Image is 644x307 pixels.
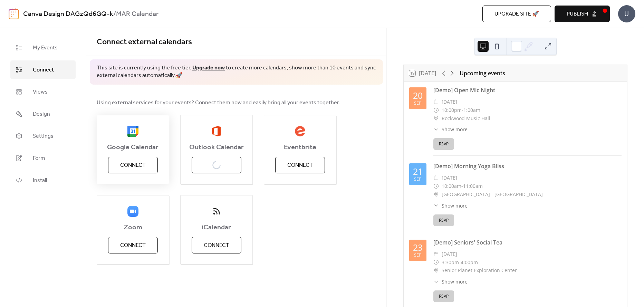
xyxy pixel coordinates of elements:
img: outlook [212,126,221,137]
div: ​ [433,258,439,267]
span: Install [33,176,47,185]
img: zoom [127,206,138,217]
div: Upcoming events [460,69,505,77]
span: [DATE] [442,98,457,106]
span: Connect external calendars [97,35,192,50]
div: Sep [414,253,422,258]
span: Form [33,154,45,163]
span: iCalendar [181,223,252,232]
div: 20 [413,91,423,100]
div: ​ [433,174,439,182]
span: My Events [33,44,58,52]
a: Views [10,83,76,101]
div: U [618,5,635,22]
span: Publish [567,10,588,18]
img: eventbrite [295,126,306,137]
span: Connect [204,241,229,250]
a: Design [10,105,76,123]
div: ​ [433,278,439,285]
div: ​ [433,202,439,209]
span: 4:00pm [461,258,478,267]
a: Settings [10,127,76,145]
span: Views [33,88,48,96]
span: Show more [442,278,468,285]
img: ical [211,206,222,217]
span: Connect [33,66,54,74]
div: ​ [433,98,439,106]
img: google [127,126,138,137]
div: ​ [433,126,439,133]
a: [GEOGRAPHIC_DATA] - [GEOGRAPHIC_DATA] [442,190,543,199]
span: Connect [120,241,146,250]
a: Connect [10,60,76,79]
div: ​ [433,182,439,190]
div: 21 [413,167,423,176]
span: Show more [442,202,468,209]
button: ​Show more [433,202,468,209]
div: ​ [433,190,439,199]
span: Design [33,110,50,118]
a: My Events [10,38,76,57]
a: Senior Planet Exploration Center [442,266,517,275]
button: Upgrade site 🚀 [482,6,551,22]
span: - [461,182,463,190]
span: Upgrade site 🚀 [494,10,539,18]
b: / [113,8,116,21]
div: ​ [433,106,439,114]
span: [DATE] [442,250,457,258]
span: Outlook Calendar [181,143,252,152]
span: 1:00am [463,106,480,114]
div: [Demo] Open Mic Night [433,86,622,94]
button: RSVP [433,290,454,302]
button: ​Show more [433,278,468,285]
div: ​ [433,114,439,123]
span: Eventbrite [264,143,336,152]
span: 3:30pm [442,258,459,267]
img: logo [9,8,19,19]
span: Connect [120,161,146,170]
a: Rockwood Music Hall [442,114,490,123]
span: - [462,106,463,114]
span: This site is currently using the free tier. to create more calendars, show more than 10 events an... [97,64,376,80]
button: RSVP [433,214,454,226]
span: [DATE] [442,174,457,182]
div: ​ [433,266,439,275]
span: Connect [287,161,313,170]
button: Connect [275,157,325,173]
button: Publish [555,6,610,22]
span: Using external services for your events? Connect them now and easily bring all your events together. [97,99,340,107]
b: MAR Calendar [116,8,158,21]
span: 11:00am [463,182,483,190]
div: [Demo] Seniors' Social Tea [433,238,622,247]
div: Sep [414,101,422,106]
span: 10:00am [442,182,461,190]
span: Google Calendar [97,143,169,152]
span: 10:00pm [442,106,462,114]
a: Form [10,149,76,167]
div: [Demo] Morning Yoga Bliss [433,162,622,170]
a: Canva Design DAGzQd6GQ-k [23,8,113,21]
button: Connect [108,237,158,253]
span: - [459,258,461,267]
button: ​Show more [433,126,468,133]
a: Install [10,171,76,190]
button: Connect [108,157,158,173]
div: 23 [413,243,423,252]
button: RSVP [433,138,454,150]
span: Show more [442,126,468,133]
button: Connect [192,237,241,253]
div: ​ [433,250,439,258]
span: Settings [33,132,54,141]
a: Upgrade now [192,63,225,73]
span: Zoom [97,223,169,232]
div: Sep [414,177,422,182]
